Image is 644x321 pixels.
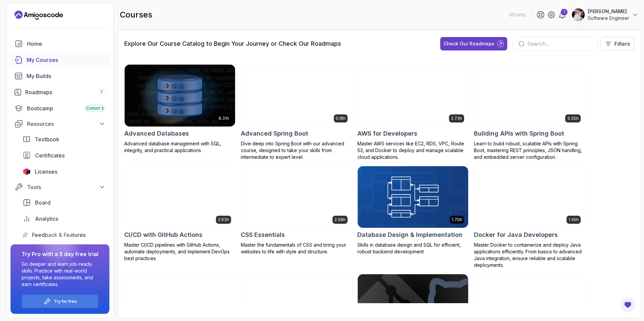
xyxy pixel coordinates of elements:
[86,106,104,111] span: Cohort 3
[54,299,77,304] a: Try for free
[10,102,109,115] a: bootcamp
[572,8,639,22] button: user profile image[PERSON_NAME]Software Engineer
[22,294,98,308] button: Try for free
[19,133,109,146] a: textbook
[357,242,469,255] p: Skills in database design and SQL for efficient, robust backend development
[19,196,109,209] a: board
[124,39,341,48] h3: Explore Our Course Catalog to Begin Your Journey or Check Our Roadmaps
[27,56,105,64] div: My Courses
[35,168,57,176] span: Licenses
[35,135,59,143] span: Textbook
[509,11,525,18] p: 0 Points
[10,118,109,130] button: Resources
[588,8,629,15] p: [PERSON_NAME]
[124,242,235,262] p: Master CI/CD pipelines with GitHub Actions, automate deployments, and implement DevOps best pract...
[241,230,285,240] h2: CSS Essentials
[357,129,417,138] h2: AWS for Developers
[10,85,109,99] a: roadmaps
[35,199,51,207] span: Board
[27,40,105,48] div: Home
[561,9,568,15] div: 1
[124,230,202,240] h2: CI/CD with GitHub Actions
[451,116,462,121] p: 2.73h
[27,120,105,128] div: Resources
[27,104,105,112] div: Bootcamp
[10,69,109,83] a: builds
[474,129,564,138] h2: Building APIs with Spring Boot
[241,65,352,127] img: Advanced Spring Boot card
[219,116,229,121] p: 8.31h
[19,149,109,162] a: certificates
[124,166,235,262] a: CI/CD with GitHub Actions card2.63hCI/CD with GitHub ActionsMaster CI/CD pipelines with GitHub Ac...
[558,11,566,19] a: 1
[241,166,352,228] img: CSS Essentials card
[35,215,58,223] span: Analytics
[27,72,105,80] div: My Builds
[620,297,636,313] button: Open Feedback Button
[125,65,235,127] img: Advanced Databases card
[474,166,585,228] img: Docker for Java Developers card
[474,64,585,160] a: Building APIs with Spring Boot card3.30hBuilding APIs with Spring BootLearn to build robust, scal...
[336,116,346,121] p: 5.18h
[27,183,105,191] div: Tools
[474,230,558,240] h2: Docker for Java Developers
[452,217,462,222] p: 1.70h
[474,65,585,127] img: Building APIs with Spring Boot card
[10,181,109,193] button: Tools
[588,15,629,22] p: Software Engineer
[218,217,229,222] p: 2.63h
[444,40,494,47] div: Check Our Roadmaps
[614,40,630,48] p: Filters
[22,261,98,288] p: Go deeper and learn job-ready skills. Practice with real-world projects, take assessments, and ea...
[10,37,109,50] a: home
[357,166,469,255] a: Database Design & Implementation card1.70hDatabase Design & ImplementationSkills in database desi...
[357,230,462,240] h2: Database Design & Implementation
[23,168,31,175] img: jetbrains icon
[358,166,468,228] img: Database Design & Implementation card
[10,53,109,67] a: courses
[32,231,86,239] span: Feedback & Features
[14,10,63,21] a: Landing page
[19,212,109,225] a: analytics
[100,90,103,95] span: 7
[567,116,579,121] p: 3.30h
[19,228,109,242] a: feedback
[474,242,585,269] p: Master Docker to containerize and deploy Java applications efficiently. From basics to advanced J...
[241,129,308,138] h2: Advanced Spring Boot
[19,165,109,178] a: licenses
[124,129,189,138] h2: Advanced Databases
[440,37,507,50] button: Check Our Roadmaps
[474,166,585,269] a: Docker for Java Developers card1.45hDocker for Java DevelopersMaster Docker to containerize and d...
[334,217,346,222] p: 2.08h
[569,217,579,222] p: 1.45h
[120,9,152,20] h2: courses
[572,8,585,21] img: user profile image
[25,88,105,96] div: Roadmaps
[357,64,469,160] a: AWS for Developers card2.73hAWS for DevelopersMaster AWS services like EC2, RDS, VPC, Route 53, a...
[527,40,592,48] input: Search...
[474,140,585,160] p: Learn to build robust, scalable APIs with Spring Boot, mastering REST principles, JSON handling, ...
[125,166,235,228] img: CI/CD with GitHub Actions card
[241,140,352,160] p: Dive deep into Spring Boot with our advanced course, designed to take your skills from intermedia...
[124,140,235,154] p: Advanced database management with SQL, integrity, and practical applications
[357,140,469,160] p: Master AWS services like EC2, RDS, VPC, Route 53, and Docker to deploy and manage scalable cloud ...
[601,37,634,51] button: Filters
[124,64,235,154] a: Advanced Databases card8.31hAdvanced DatabasesAdvanced database management with SQL, integrity, a...
[241,242,352,255] p: Master the fundamentals of CSS and bring your websites to life with style and structure.
[241,166,352,255] a: CSS Essentials card2.08hCSS EssentialsMaster the fundamentals of CSS and bring your websites to l...
[355,63,471,128] img: AWS for Developers card
[35,151,65,159] span: Certificates
[241,64,352,160] a: Advanced Spring Boot card5.18hAdvanced Spring BootDive deep into Spring Boot with our advanced co...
